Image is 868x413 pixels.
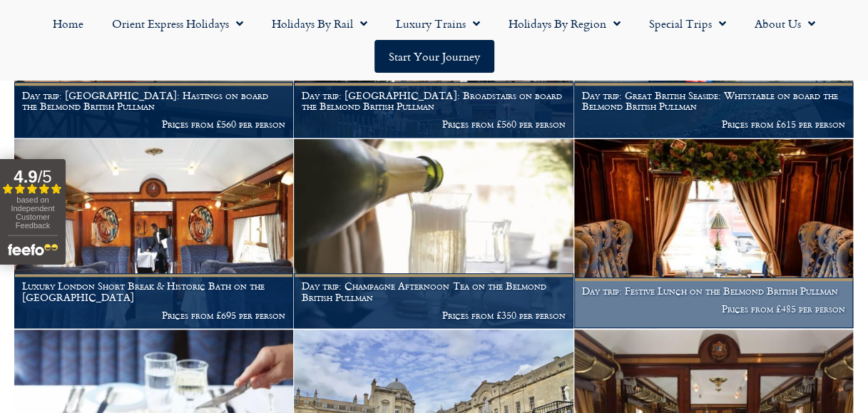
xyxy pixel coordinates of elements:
a: Luxury London Short Break & Historic Bath on the [GEOGRAPHIC_DATA] Prices from £695 per person [14,139,294,330]
h1: Day trip: Festive Lunch on the Belmond British Pullman [582,285,845,297]
p: Prices from £695 per person [22,310,285,321]
p: Prices from £615 per person [582,118,845,130]
a: Holidays by Rail [257,7,382,40]
p: Prices from £350 per person [302,310,565,321]
a: Home [39,7,98,40]
a: Day trip: Champagne Afternoon Tea on the Belmond British Pullman Prices from £350 per person [294,139,573,330]
a: Holidays by Region [494,7,635,40]
h1: Day trip: [GEOGRAPHIC_DATA]: Hastings on board the Belmond British Pullman [22,90,285,113]
a: Orient Express Holidays [98,7,257,40]
a: Special Trips [635,7,740,40]
p: Prices from £560 per person [22,118,285,130]
a: Day trip: Festive Lunch on the Belmond British Pullman Prices from £485 per person [574,139,854,330]
a: About Us [740,7,829,40]
h1: Day trip: Champagne Afternoon Tea on the Belmond British Pullman [302,280,565,303]
p: Prices from £485 per person [582,303,845,315]
nav: Menu [7,7,861,73]
h1: Day trip: Great British Seaside: Whitstable on board the Belmond British Pullman [582,90,845,113]
h1: Day trip: [GEOGRAPHIC_DATA]: Broadstairs on board the Belmond British Pullman [302,90,565,113]
a: Luxury Trains [382,7,494,40]
p: Prices from £560 per person [302,118,565,130]
a: Start your Journey [374,40,494,73]
h1: Luxury London Short Break & Historic Bath on the [GEOGRAPHIC_DATA] [22,280,285,303]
